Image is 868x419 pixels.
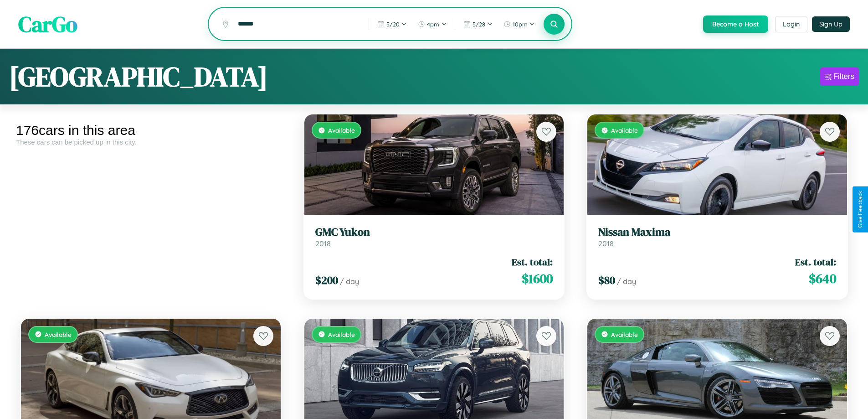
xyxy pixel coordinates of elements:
[857,191,863,228] div: Give Feedback
[598,226,836,239] h3: Nissan Maxima
[386,21,400,28] span: 5 / 20
[611,126,638,134] span: Available
[820,67,859,86] button: Filters
[809,269,836,288] span: $ 640
[459,17,497,31] button: 5/28
[315,239,331,248] span: 2018
[328,331,355,338] span: Available
[512,255,553,269] span: Est. total:
[373,17,411,31] button: 5/20
[775,16,807,32] button: Login
[16,138,286,146] div: These cars can be picked up in this city.
[703,16,768,33] button: Become a Host
[598,239,614,248] span: 2018
[522,269,553,288] span: $ 1600
[413,17,451,31] button: 4pm
[473,21,485,28] span: 5 / 28
[315,226,553,239] h3: GMC Yukon
[45,331,72,338] span: Available
[315,273,338,288] span: $ 200
[9,58,268,95] h1: [GEOGRAPHIC_DATA]
[328,126,355,134] span: Available
[315,226,553,248] a: GMC Yukon2018
[598,273,615,288] span: $ 80
[340,277,359,286] span: / day
[18,9,77,39] span: CarGo
[812,16,850,32] button: Sign Up
[598,226,836,248] a: Nissan Maxima2018
[795,255,836,269] span: Est. total:
[427,21,439,28] span: 4pm
[833,72,854,81] div: Filters
[617,277,636,286] span: / day
[16,123,286,138] div: 176 cars in this area
[513,21,528,28] span: 10pm
[611,331,638,338] span: Available
[499,17,539,31] button: 10pm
